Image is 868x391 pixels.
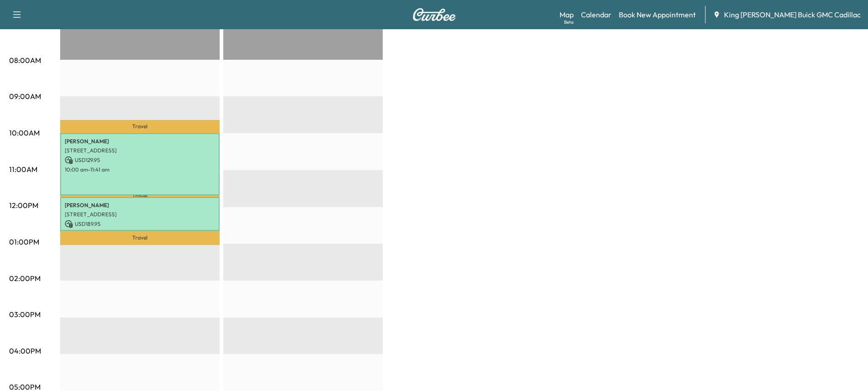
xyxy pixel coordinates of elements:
p: 08:00AM [9,55,41,66]
p: 10:00AM [9,127,40,138]
p: Travel [60,120,220,133]
p: 11:00AM [9,164,37,175]
p: 11:44 am - 12:39 pm [65,230,215,237]
p: Travel [60,195,220,197]
p: 03:00PM [9,309,41,320]
p: USD 189.95 [65,220,215,228]
p: [PERSON_NAME] [65,138,215,145]
p: Travel [60,231,220,245]
span: King [PERSON_NAME] Buick GMC Cadillac [724,9,861,20]
p: 04:00PM [9,345,41,356]
a: Calendar [581,9,611,20]
img: Curbee Logo [412,8,456,21]
p: [STREET_ADDRESS] [65,211,215,218]
p: [STREET_ADDRESS] [65,147,215,154]
p: [PERSON_NAME] [65,202,215,209]
p: 01:00PM [9,236,39,247]
a: Book New Appointment [619,9,696,20]
div: Beta [564,19,574,26]
p: USD 129.95 [65,156,215,164]
p: 10:00 am - 11:41 am [65,166,215,173]
a: MapBeta [560,9,574,20]
p: 09:00AM [9,91,41,102]
p: 12:00PM [9,200,38,211]
p: 02:00PM [9,273,41,284]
